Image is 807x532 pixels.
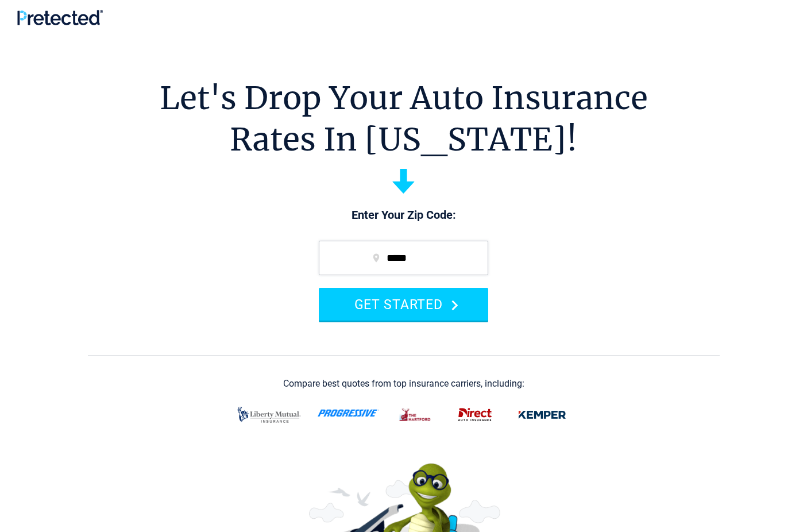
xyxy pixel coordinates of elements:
[234,401,304,429] img: liberty
[512,403,573,427] img: kemper
[17,10,103,25] img: Pretected Logo
[452,403,498,427] img: direct
[319,241,488,275] input: zip code
[283,379,524,389] div: Compare best quotes from top insurance carriers, including:
[319,288,488,321] button: GET STARTED
[160,78,648,160] h1: Let's Drop Your Auto Insurance Rates In [US_STATE]!
[393,403,438,427] img: thehartford
[318,409,379,417] img: progressive
[307,207,500,223] p: Enter Your Zip Code:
